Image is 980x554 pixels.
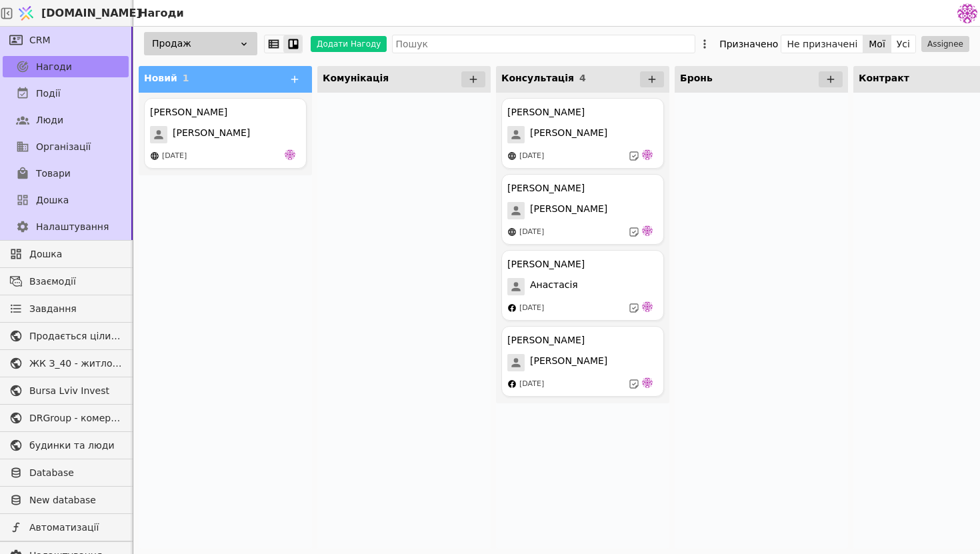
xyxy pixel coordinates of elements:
span: 4 [579,73,586,83]
a: New database [3,489,129,511]
span: 1 [183,73,189,83]
img: online-store.svg [507,227,517,237]
img: de [642,377,653,388]
a: Завдання [3,298,129,319]
button: Усі [891,35,915,53]
h2: Нагоди [133,5,184,21]
span: Нагоди [36,60,72,74]
span: [PERSON_NAME] [530,354,607,371]
img: de [642,225,653,236]
span: Дошка [29,247,122,261]
a: ЖК З_40 - житлова та комерційна нерухомість класу Преміум [3,353,129,374]
a: Товари [3,163,129,184]
div: [PERSON_NAME][PERSON_NAME][DATE]de [501,174,664,245]
div: [PERSON_NAME] [507,181,585,195]
img: de [642,301,653,312]
a: Bursa Lviv Invest [3,380,129,401]
div: [DATE] [519,151,544,162]
span: Організації [36,140,91,154]
img: 137b5da8a4f5046b86490006a8dec47a [957,3,977,23]
span: Автоматизації [29,521,122,535]
span: будинки та люди [29,439,122,453]
div: [PERSON_NAME][PERSON_NAME][DATE]de [501,98,664,169]
div: [DATE] [519,379,544,390]
a: Продається цілий будинок [PERSON_NAME] нерухомість [3,325,129,347]
input: Пошук [392,35,695,53]
span: [PERSON_NAME] [530,126,607,143]
img: online-store.svg [150,151,159,161]
div: [DATE] [162,151,187,162]
div: Продаж [144,32,257,55]
a: Нагоди [3,56,129,77]
span: Продається цілий будинок [PERSON_NAME] нерухомість [29,329,122,343]
span: Взаємодії [29,275,122,289]
img: facebook.svg [507,303,517,313]
button: Не призначені [781,35,863,53]
a: Database [3,462,129,483]
a: Дошка [3,189,129,211]
span: Анастасія [530,278,578,295]
a: будинки та люди [3,435,129,456]
div: Призначено [719,35,778,53]
span: Контракт [859,73,909,83]
a: Автоматизації [3,517,129,538]
img: Logo [16,1,36,26]
span: Події [36,87,61,101]
span: [DOMAIN_NAME] [41,5,141,21]
img: online-store.svg [507,151,517,161]
span: New database [29,493,122,507]
div: [PERSON_NAME] [507,333,585,347]
span: [PERSON_NAME] [173,126,250,143]
a: Організації [3,136,129,157]
span: CRM [29,33,51,47]
span: Дошка [36,193,69,207]
div: [PERSON_NAME] [150,105,227,119]
button: Assignee [921,36,969,52]
div: [PERSON_NAME][PERSON_NAME][DATE]de [501,326,664,397]
button: Додати Нагоду [311,36,387,52]
div: [PERSON_NAME] [507,257,585,271]
button: Мої [863,35,891,53]
a: Налаштування [3,216,129,237]
span: Консультація [501,73,574,83]
img: facebook.svg [507,379,517,389]
a: [DOMAIN_NAME] [13,1,133,26]
a: Дошка [3,243,129,265]
span: Люди [36,113,63,127]
span: Завдання [29,302,77,316]
div: [PERSON_NAME]Анастасія[DATE]de [501,250,664,321]
span: Database [29,466,122,480]
div: [DATE] [519,227,544,238]
span: ЖК З_40 - житлова та комерційна нерухомість класу Преміум [29,357,122,371]
span: DRGroup - комерційна нерухоомість [29,411,122,425]
a: Взаємодії [3,271,129,292]
span: Товари [36,167,71,181]
a: Люди [3,109,129,131]
img: de [642,149,653,160]
span: Комунікація [323,73,389,83]
a: DRGroup - комерційна нерухоомість [3,407,129,429]
div: [PERSON_NAME] [507,105,585,119]
a: CRM [3,29,129,51]
img: de [285,149,295,160]
a: Події [3,83,129,104]
div: [PERSON_NAME][PERSON_NAME][DATE]de [144,98,307,169]
span: Бронь [680,73,713,83]
div: [DATE] [519,303,544,314]
span: Налаштування [36,220,109,234]
span: Bursa Lviv Invest [29,384,122,398]
span: [PERSON_NAME] [530,202,607,219]
span: Новий [144,73,177,83]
